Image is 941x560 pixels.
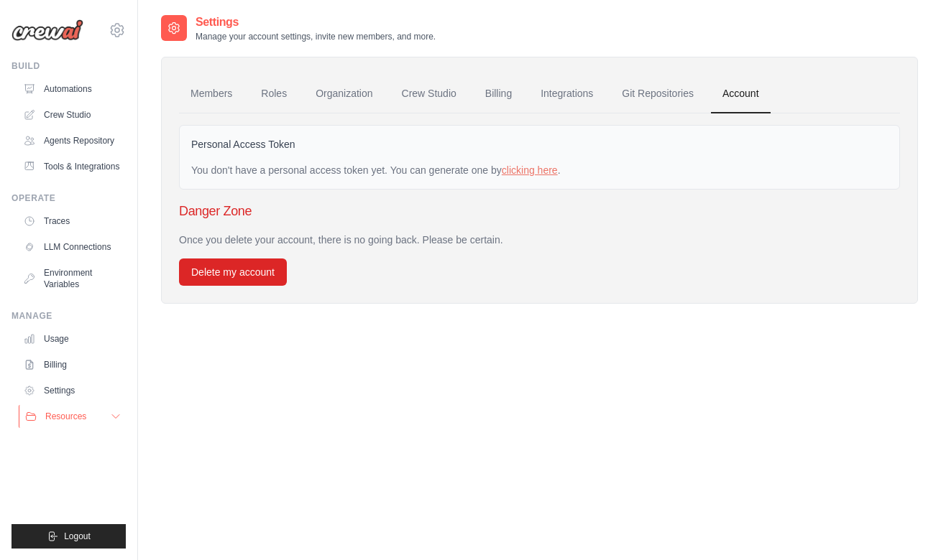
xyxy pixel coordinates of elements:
[12,19,83,41] img: Logo
[17,78,126,101] a: Automations
[249,75,298,113] a: Roles
[17,235,126,258] a: LLM Connections
[502,164,558,176] a: clicking here
[304,75,384,113] a: Organization
[19,405,127,428] button: Resources
[17,261,126,296] a: Environment Variables
[17,129,126,152] a: Agents Repository
[12,524,126,549] button: Logout
[474,75,523,113] a: Billing
[64,531,91,542] span: Logout
[12,192,126,204] div: Operate
[529,75,605,113] a: Integrations
[12,60,126,72] div: Build
[17,379,126,402] a: Settings
[191,163,888,177] div: You don't have a personal access token yet. You can generate one by .
[17,353,126,376] a: Billing
[191,137,295,151] label: Personal Access Token
[179,233,900,247] p: Once you delete your account, there is no going back. Please be certain.
[45,411,86,422] span: Resources
[17,210,126,233] a: Traces
[610,75,705,113] a: Git Repositories
[711,75,771,113] a: Account
[179,258,287,286] button: Delete my account
[12,310,126,322] div: Manage
[17,155,126,178] a: Tools & Integrations
[390,75,468,113] a: Crew Studio
[179,75,244,113] a: Members
[196,14,436,31] h2: Settings
[17,327,126,350] a: Usage
[196,31,436,42] p: Manage your account settings, invite new members, and more.
[17,103,126,126] a: Crew Studio
[179,201,900,221] h3: Danger Zone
